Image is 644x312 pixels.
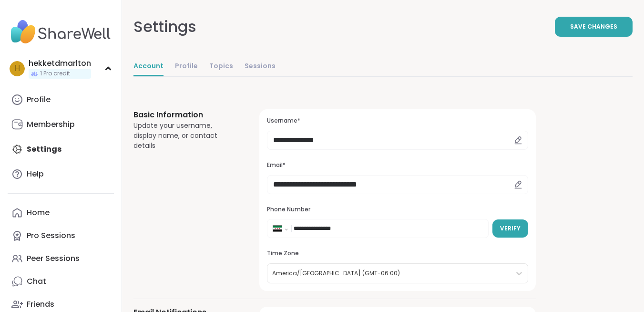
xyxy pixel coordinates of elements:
div: Update your username, display name, or contact details [133,121,236,151]
button: Save Changes [555,17,633,37]
a: Home [8,201,114,224]
div: Membership [27,119,75,130]
h3: Time Zone [267,250,528,258]
a: Profile [8,88,114,111]
h3: Phone Number [267,206,528,214]
a: Membership [8,113,114,136]
span: h [15,62,20,75]
button: Verify [492,219,528,238]
h3: Basic Information [133,109,236,121]
div: Friends [27,299,54,310]
div: hekketdmarlton [29,58,91,69]
div: Profile [27,94,51,105]
span: Save Changes [570,22,617,31]
a: Profile [175,57,198,76]
div: Home [27,208,50,218]
img: ShareWell Nav Logo [8,15,114,49]
span: 1 Pro credit [40,70,70,78]
a: Pro Sessions [8,224,114,247]
a: Topics [209,57,233,76]
h3: Username* [267,117,528,125]
a: Peer Sessions [8,247,114,270]
a: Sessions [245,57,276,76]
a: Chat [8,270,114,293]
div: Chat [27,276,46,287]
div: Peer Sessions [27,253,80,264]
a: Account [133,57,164,76]
div: Settings [133,15,196,38]
div: Pro Sessions [27,230,75,241]
h3: Email* [267,161,528,169]
span: Verify [500,224,521,233]
a: Help [8,163,114,186]
div: Help [27,169,44,179]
